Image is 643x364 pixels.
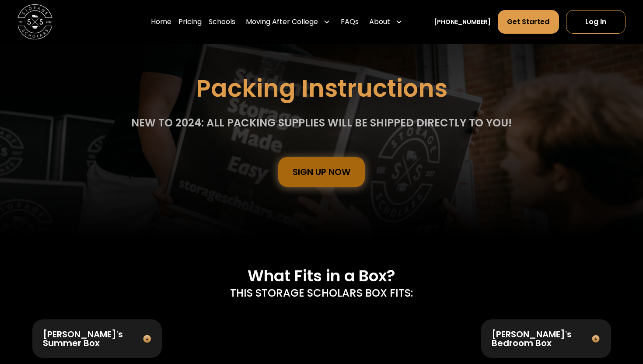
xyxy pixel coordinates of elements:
div: sign Up Now [293,168,351,176]
a: Home [151,10,171,34]
h1: Packing Instructions [196,75,447,102]
a: [PHONE_NUMBER] [434,17,491,27]
a: sign Up Now [278,157,364,187]
div: [PERSON_NAME]'s Bedroom Box [492,330,591,347]
div: Moving After College [246,17,318,27]
div: About [369,17,390,27]
h2: What Fits in a Box? [248,266,395,285]
div: NEW TO 2024: All packing supplies will be shipped directly to you! [131,115,512,130]
p: THIS STORAGE SCHOLARS BOX FITS: [230,285,413,301]
a: home [17,4,52,39]
div: Moving After College [242,10,334,34]
div: About [366,10,406,34]
img: Storage Scholars main logo [17,4,52,39]
a: Get Started [498,10,559,34]
div: [PERSON_NAME]'s Summer Box [43,330,143,347]
a: Log In [566,10,626,34]
a: FAQs [341,10,359,34]
a: Pricing [178,10,202,34]
a: Schools [209,10,235,34]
